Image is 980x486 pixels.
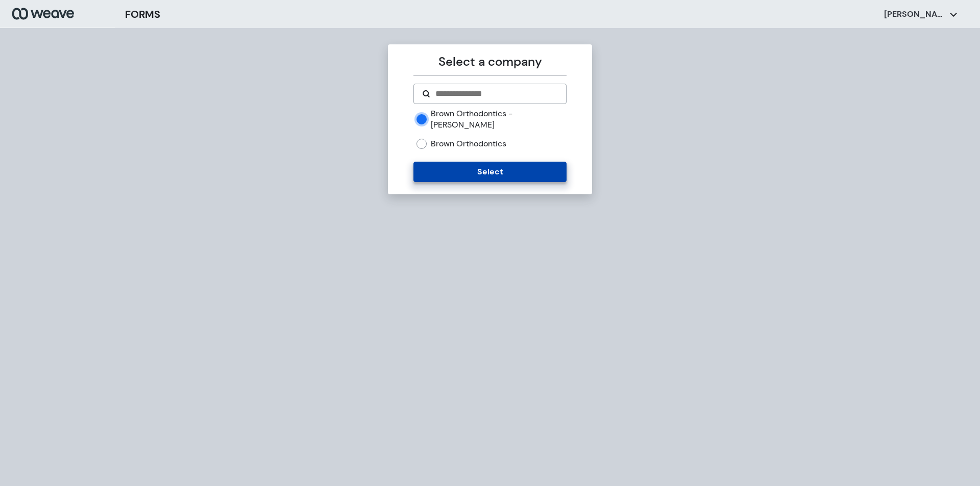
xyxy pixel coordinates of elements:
[413,162,566,182] button: Select
[884,9,945,20] p: [PERSON_NAME]
[434,88,557,100] input: Search
[125,7,160,22] h3: FORMS
[413,53,566,71] p: Select a company
[431,108,566,130] label: Brown Orthodontics - [PERSON_NAME]
[431,138,506,149] label: Brown Orthodontics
